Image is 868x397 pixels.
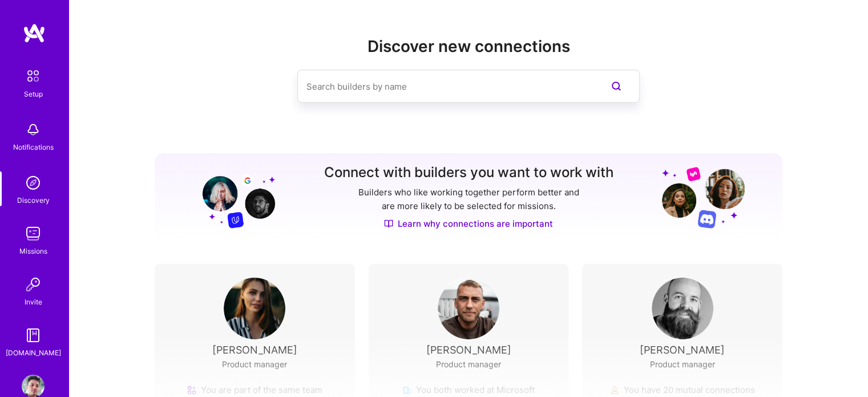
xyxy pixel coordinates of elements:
img: User Avatar [652,278,713,339]
img: setup [21,64,45,88]
img: User Avatar [224,278,285,339]
img: teamwork [22,222,45,245]
h2: Discover new connections [155,37,782,56]
img: Discover [384,219,393,228]
img: Grow your network [662,166,745,228]
a: Learn why connections are important [384,218,553,230]
img: discovery [22,171,45,194]
div: Missions [19,245,47,257]
div: Invite [25,296,42,308]
div: Notifications [13,141,54,153]
img: Grow your network [192,166,275,228]
img: logo [23,23,46,43]
img: User Avatar [438,278,499,339]
p: Builders who like working together perform better and are more likely to be selected for missions. [356,186,582,213]
input: Search builders by name [306,72,585,101]
div: [DOMAIN_NAME] [6,347,61,359]
h3: Connect with builders you want to work with [324,165,613,181]
div: Discovery [17,194,50,206]
img: Invite [22,273,45,296]
img: guide book [22,324,45,347]
i: icon SearchPurple [609,79,623,93]
img: bell [22,118,45,141]
div: Setup [24,88,43,100]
